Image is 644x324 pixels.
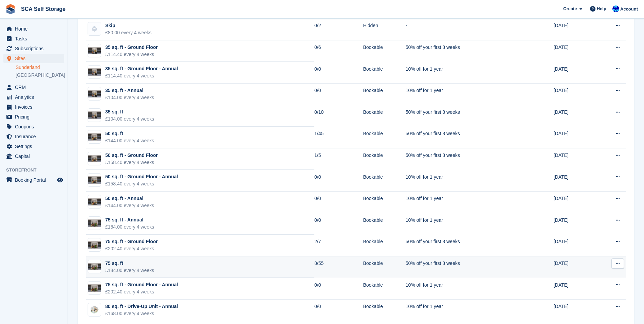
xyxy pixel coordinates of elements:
td: Bookable [363,127,405,148]
td: [DATE] [554,84,595,105]
a: menu [3,34,64,43]
img: 35%20SQ.FT.jpg [88,111,101,119]
td: [DATE] [554,235,595,256]
img: 50%20SQ.FT.jpg [88,155,101,162]
a: menu [3,83,64,92]
img: 35%20SQ.FT.jpg [88,47,101,54]
a: menu [3,151,64,161]
img: 75%20SQ.FT.jpg [88,219,101,227]
td: Bookable [363,278,405,300]
td: Bookable [363,256,405,278]
div: 35 sq. ft - Ground Floor [105,44,158,51]
td: Hidden [363,19,405,40]
td: Bookable [363,148,405,170]
div: 50 sq. ft - Ground Floor [105,152,158,159]
td: [DATE] [554,40,595,62]
td: Bookable [363,40,405,62]
a: menu [3,122,64,131]
td: 0/0 [314,278,363,300]
span: Pricing [15,112,56,122]
td: 0/0 [314,84,363,105]
img: 75%20SQ.FT.jpg [88,241,101,249]
img: blank-unit-type-icon-ffbac7b88ba66c5e286b0e438baccc4b9c83835d4c34f86887a83fc20ec27e7b.svg [88,22,101,35]
span: Sites [15,54,56,63]
div: £104.00 every 4 weeks [105,94,154,101]
div: 75 sq. ft - Ground Floor - Annual [105,281,178,288]
img: 50%20SQ.FT.jpg [88,198,101,205]
a: Sunderland [16,64,64,71]
a: menu [3,175,64,185]
td: 0/0 [314,213,363,235]
td: 0/0 [314,170,363,192]
td: 10% off for 1 year [406,84,522,105]
td: Bookable [363,300,405,321]
td: 0/0 [314,300,363,321]
span: Booking Portal [15,175,56,185]
a: menu [3,102,64,112]
td: [DATE] [554,19,595,40]
span: Storefront [6,167,68,174]
span: Tasks [15,34,56,43]
img: 35%20SQ.FT.jpg [88,90,101,97]
div: £168.00 every 4 weeks [105,310,178,317]
td: 10% off for 1 year [406,213,522,235]
td: 10% off for 1 year [406,170,522,192]
div: £184.00 every 4 weeks [105,223,154,231]
span: Home [15,24,56,34]
td: 10% off for 1 year [406,278,522,300]
td: 0/2 [314,19,363,40]
a: menu [3,44,64,53]
img: stora-icon-8386f47178a22dfd0bd8f6a31ec36ba5ce8667c1dd55bd0f319d3a0aa187defe.svg [5,4,16,14]
td: [DATE] [554,213,595,235]
td: 10% off for 1 year [406,62,522,84]
div: £114.40 every 4 weeks [105,72,178,79]
a: [GEOGRAPHIC_DATA] [16,72,64,78]
td: 10% off for 1 year [406,192,522,213]
td: [DATE] [554,127,595,148]
td: Bookable [363,192,405,213]
td: [DATE] [554,278,595,300]
td: 0/0 [314,192,363,213]
div: 75 sq. ft - Ground Floor [105,238,158,245]
div: Skip [105,22,151,29]
div: £80.00 every 4 weeks [105,29,151,36]
div: 80 sq. ft - Drive-Up Unit - Annual [105,303,178,310]
span: Subscriptions [15,44,56,53]
span: Invoices [15,102,56,112]
span: Analytics [15,92,56,102]
td: 50% off your first 8 weeks [406,148,522,170]
div: £202.40 every 4 weeks [105,288,178,295]
img: 50%20SQ.FT.jpg [88,133,101,141]
td: 1/45 [314,127,363,148]
td: [DATE] [554,300,595,321]
td: 50% off your first 8 weeks [406,40,522,62]
td: 50% off your first 8 weeks [406,256,522,278]
div: £202.40 every 4 weeks [105,245,158,252]
td: 2/7 [314,235,363,256]
a: menu [3,132,64,141]
td: [DATE] [554,62,595,84]
a: menu [3,54,64,63]
td: Bookable [363,235,405,256]
a: SCA Self Storage [18,3,68,15]
img: Kelly Neesham [612,5,619,12]
a: menu [3,92,64,102]
span: Coupons [15,122,56,131]
img: 75%20SQ.FT.jpg [88,263,101,270]
td: 50% off your first 8 weeks [406,235,522,256]
td: 10% off for 1 year [406,300,522,321]
img: 75%20SQ.FT.jpg [88,284,101,292]
a: menu [3,142,64,151]
td: [DATE] [554,192,595,213]
span: Create [563,5,577,12]
span: Help [597,5,606,12]
td: 8/55 [314,256,363,278]
span: CRM [15,83,56,92]
td: 0/6 [314,40,363,62]
span: Account [620,6,638,13]
div: £158.40 every 4 weeks [105,159,158,166]
div: £114.40 every 4 weeks [105,51,158,58]
td: [DATE] [554,170,595,192]
span: Insurance [15,132,56,141]
div: 50 sq. ft [105,130,154,137]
